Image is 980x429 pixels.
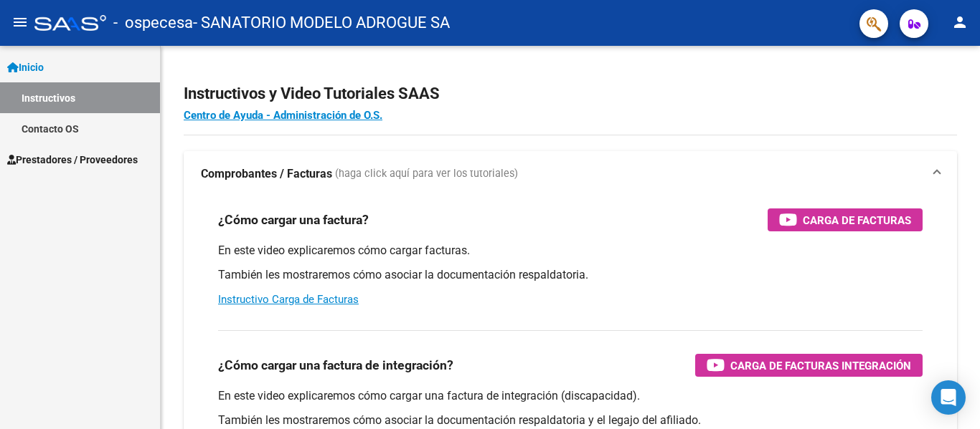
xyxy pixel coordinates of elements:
[193,7,450,39] span: - SANATORIO MODELO ADROGUE SA
[803,211,911,229] span: Carga de Facturas
[7,59,44,75] span: Inicio
[184,80,957,107] h2: Instructivos y Video Tutoriales SAAS
[201,166,332,182] strong: Comprobantes / Facturas
[335,166,518,182] span: (haga click aquí para ver los tutoriales)
[730,357,911,375] span: Carga de Facturas Integración
[184,109,382,122] a: Centro de Ayuda - Administración de O.S.
[218,293,359,306] a: Instructivo Carga de Facturas
[113,7,193,39] span: - ospecesa
[11,14,29,31] mat-icon: menu
[218,243,923,259] p: En este video explicaremos cómo cargar facturas.
[218,210,369,230] h3: ¿Cómo cargar una factura?
[184,151,957,197] mat-expansion-panel-header: Comprobantes / Facturas (haga click aquí para ver los tutoriales)
[218,355,453,375] h3: ¿Cómo cargar una factura de integración?
[768,208,923,231] button: Carga de Facturas
[218,413,923,428] p: También les mostraremos cómo asociar la documentación respaldatoria y el legajo del afiliado.
[695,354,923,377] button: Carga de Facturas Integración
[218,388,923,404] p: En este video explicaremos cómo cargar una factura de integración (discapacidad).
[951,14,969,31] mat-icon: person
[7,152,138,168] span: Prestadores / Proveedores
[218,267,923,283] p: También les mostraremos cómo asociar la documentación respaldatoria.
[931,380,966,415] div: Open Intercom Messenger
